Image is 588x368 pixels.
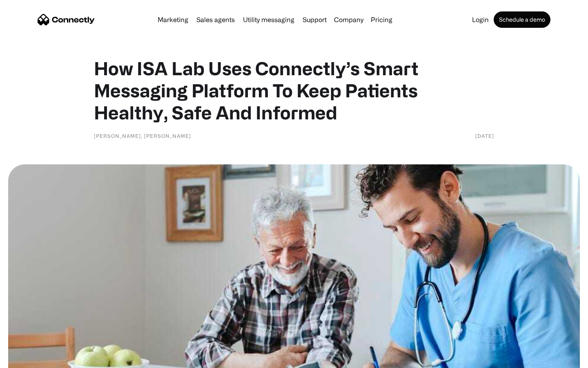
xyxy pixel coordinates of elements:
[154,16,192,23] a: Marketing
[16,354,49,365] ul: Language list
[475,132,494,140] div: [DATE]
[8,354,49,365] aside: Language selected: English
[193,16,238,23] a: Sales agents
[240,16,298,23] a: Utility messaging
[469,16,492,23] a: Login
[94,57,494,123] h1: How ISA Lab Uses Connectly’s Smart Messaging Platform To Keep Patients Healthy, Safe And Informed
[367,16,396,23] a: Pricing
[334,14,363,25] div: Company
[299,16,330,23] a: Support
[94,132,191,140] div: [PERSON_NAME], [PERSON_NAME]
[494,11,550,28] a: Schedule a demo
